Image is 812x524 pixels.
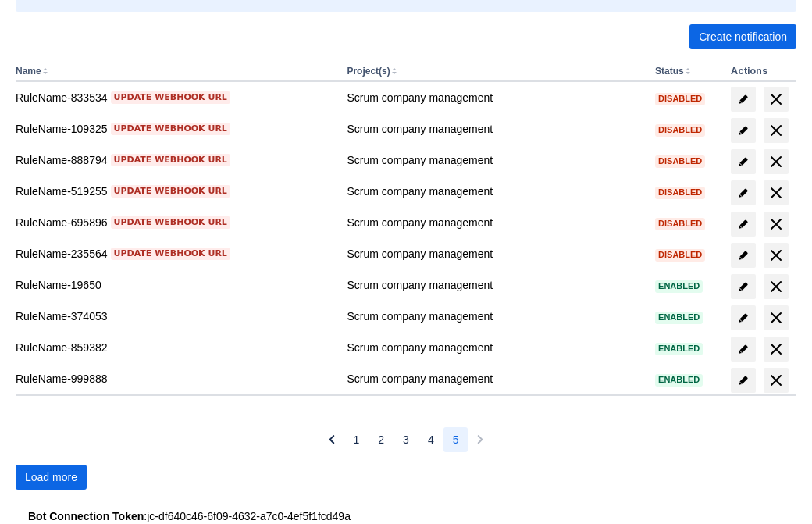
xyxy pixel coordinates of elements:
[737,374,750,387] span: edit
[453,427,459,452] span: 5
[767,90,785,109] span: delete
[347,371,643,387] div: Scrum company management
[468,427,493,452] button: Next
[114,248,227,260] span: Update webhook URL
[767,371,785,390] span: delete
[737,93,750,105] span: edit
[25,465,77,490] span: Load more
[16,308,334,324] div: RuleName-374053
[767,121,785,140] span: delete
[767,184,785,202] span: delete
[689,24,796,49] button: Create notification
[16,90,334,105] div: RuleName-833534
[114,216,227,229] span: Update webhook URL
[319,427,493,452] nav: Pagination
[737,249,750,262] span: edit
[418,427,443,452] button: Page 4
[737,280,750,293] span: edit
[767,277,785,296] span: delete
[737,187,750,199] span: edit
[319,427,344,452] button: Previous
[737,343,750,355] span: edit
[347,66,390,77] button: Project(s)
[725,62,796,82] th: Actions
[655,344,703,353] span: Enabled
[16,246,334,262] div: RuleName-235564
[16,340,334,355] div: RuleName-859382
[443,427,468,452] button: Page 5
[655,251,705,259] span: Disabled
[699,24,787,49] span: Create notification
[655,282,703,291] span: Enabled
[16,371,334,387] div: RuleName-999888
[767,246,785,265] span: delete
[403,427,409,452] span: 3
[767,152,785,171] span: delete
[16,215,334,230] div: RuleName-695896
[767,340,785,358] span: delete
[344,427,369,452] button: Page 1
[369,427,394,452] button: Page 2
[378,427,384,452] span: 2
[655,94,705,103] span: Disabled
[655,376,703,384] span: Enabled
[16,152,334,168] div: RuleName-888794
[354,427,360,452] span: 1
[16,465,87,490] button: Load more
[428,427,434,452] span: 4
[655,219,705,228] span: Disabled
[347,90,643,105] div: Scrum company management
[114,185,227,198] span: Update webhook URL
[347,184,643,199] div: Scrum company management
[655,313,703,322] span: Enabled
[347,121,643,137] div: Scrum company management
[114,123,227,135] span: Update webhook URL
[737,218,750,230] span: edit
[737,312,750,324] span: edit
[347,215,643,230] div: Scrum company management
[347,246,643,262] div: Scrum company management
[737,155,750,168] span: edit
[16,121,334,137] div: RuleName-109325
[114,154,227,166] span: Update webhook URL
[767,215,785,233] span: delete
[655,188,705,197] span: Disabled
[347,340,643,355] div: Scrum company management
[347,308,643,324] div: Scrum company management
[655,157,705,166] span: Disabled
[114,91,227,104] span: Update webhook URL
[655,126,705,134] span: Disabled
[28,508,784,524] div: : jc-df640c46-6f09-4632-a7c0-4ef5f1fcd49a
[16,184,334,199] div: RuleName-519255
[767,308,785,327] span: delete
[28,510,144,522] strong: Bot Connection Token
[394,427,418,452] button: Page 3
[347,277,643,293] div: Scrum company management
[16,277,334,293] div: RuleName-19650
[16,66,41,77] button: Name
[655,66,684,77] button: Status
[347,152,643,168] div: Scrum company management
[737,124,750,137] span: edit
